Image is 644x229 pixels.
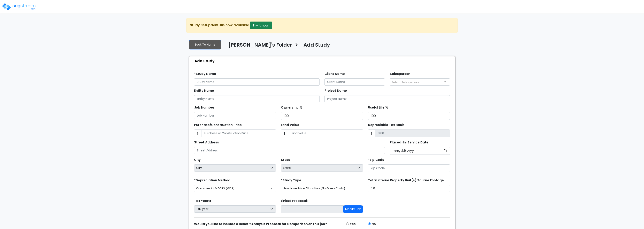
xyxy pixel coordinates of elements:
[300,42,330,51] a: Add Study
[194,88,214,93] label: Entity Name
[368,158,384,162] label: *Zip Code
[371,222,376,227] label: No
[368,164,450,172] input: Zip Code
[368,185,450,192] input: total square foot
[390,140,428,145] label: Placed-In-Service Date
[194,112,276,119] input: Job Number
[368,112,450,120] input: Useful Life %
[281,178,301,183] label: *Study Type
[194,222,327,226] strong: Would you like to include a Benefit Analysis Proposal for Comparison on this job?
[194,123,242,127] label: Purchase/Construction Price
[194,129,201,137] span: $
[194,78,320,86] input: Study Name
[194,140,219,145] label: Street Address
[228,42,292,49] h4: [PERSON_NAME]'s Folder
[2,3,37,11] img: logo_pro_r.png
[324,95,450,102] input: Project Name
[194,199,211,203] label: Tax Year
[186,18,458,33] div: Study Setup is now available.
[281,112,363,120] input: Ownership %
[390,72,410,76] label: Salesperson
[375,129,450,137] input: 0.00
[281,199,308,203] label: Linked Proposal:
[392,80,419,84] span: Select Salesperson
[194,178,230,183] label: *Depreciation Method
[295,42,298,50] h3: >
[194,147,385,154] input: Street Address
[210,23,222,27] strong: New UI
[201,129,276,137] input: Purchase or Construction Price
[324,78,385,86] input: Client Name
[343,205,363,213] button: Modify Link
[368,105,388,110] label: Useful Life %
[194,72,216,76] label: *Study Name
[281,123,299,127] label: Land Value
[281,105,302,110] label: Ownership %
[324,88,347,93] label: Project Name
[350,222,356,227] label: Yes
[368,178,444,183] label: Total Interior Property Unit(s) Square Footage
[194,105,214,110] label: Job Number
[324,72,345,76] label: Client Name
[304,42,330,49] h4: Add Study
[194,95,320,102] input: Entity Name
[191,56,455,65] div: Add Study
[194,158,201,162] label: City
[250,22,272,29] button: Try it now!
[368,129,375,137] span: $
[288,129,363,137] input: Land Value
[225,42,292,51] a: [PERSON_NAME]'s Folder
[368,123,405,127] label: Depreciable Tax Basis
[281,129,288,137] span: $
[189,40,221,49] a: Back To Home
[281,158,290,162] label: State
